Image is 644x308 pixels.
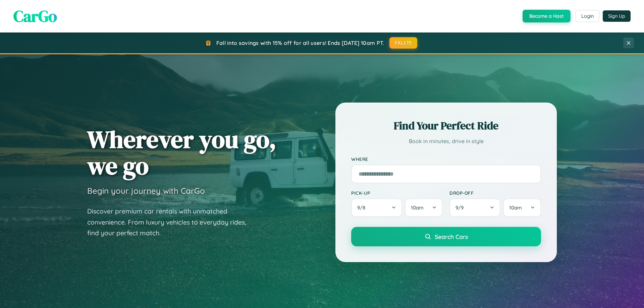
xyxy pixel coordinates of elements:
[216,40,384,46] span: Fall into savings with 15% off for all users! Ends [DATE] 10am PT.
[449,198,500,217] button: 9/9
[603,10,631,22] button: Sign Up
[87,206,255,239] p: Discover premium car rentals with unmatched convenience. From luxury vehicles to everyday rides, ...
[351,136,541,146] p: Book in minutes, drive in style
[576,10,599,22] button: Login
[87,126,276,179] h1: Wherever you go, we go
[87,186,205,196] h3: Begin your journey with CarGo
[523,10,571,22] button: Become a Host
[411,204,424,211] span: 10am
[351,190,443,196] label: Pick-up
[13,5,57,27] span: CarGo
[351,156,541,162] label: Where
[509,204,522,211] span: 10am
[389,37,418,49] button: FALL15
[351,118,541,133] h2: Find Your Perfect Ride
[357,204,369,211] span: 9 / 8
[503,198,541,217] button: 10am
[435,233,468,240] span: Search Cars
[449,190,541,196] label: Drop-off
[455,204,467,211] span: 9 / 9
[351,198,402,217] button: 9/8
[405,198,443,217] button: 10am
[351,227,541,246] button: Search Cars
